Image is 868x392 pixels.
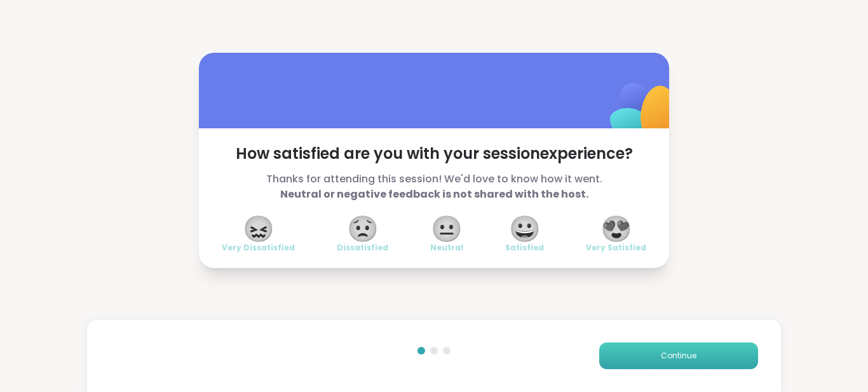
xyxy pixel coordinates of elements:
span: 😍 [600,217,632,240]
span: Dissatisfied [337,243,388,253]
span: Very Satisfied [586,243,646,253]
span: Neutral [430,243,463,253]
span: 😀 [509,217,541,240]
span: Continue [661,350,696,362]
span: How satisfied are you with your session experience? [222,144,646,164]
span: 😖 [243,217,275,240]
button: Continue [599,342,758,369]
span: 😟 [347,217,379,240]
b: Neutral or negative feedback is not shared with the host. [280,187,588,201]
span: Very Dissatisfied [222,243,295,253]
span: Thanks for attending this session! We'd love to know how it went. [222,172,646,202]
span: 😐 [431,217,463,240]
span: Satisfied [505,243,544,253]
img: ShareWell Logomark [580,50,707,176]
